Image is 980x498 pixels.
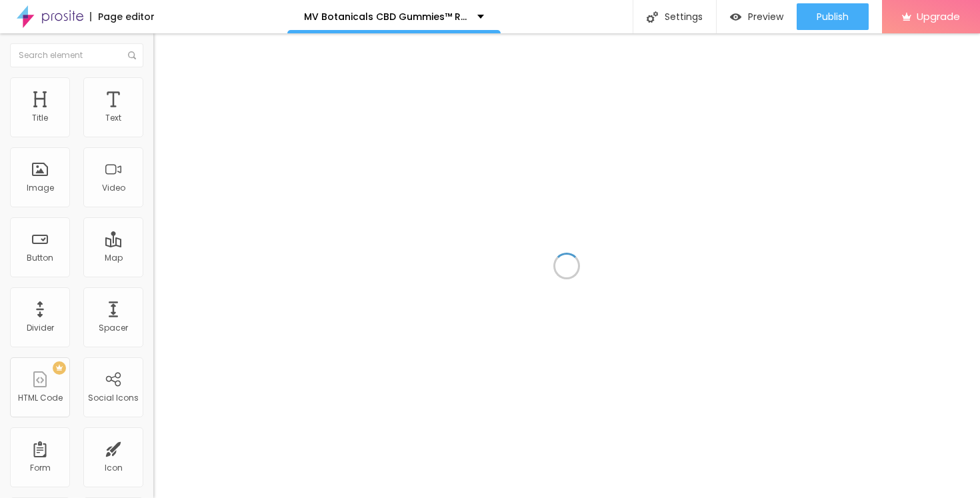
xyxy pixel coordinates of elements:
img: Icone [128,51,136,59]
span: Publish [817,11,849,22]
div: Map [105,253,123,263]
div: Spacer [99,323,128,333]
div: Divider [27,323,54,333]
div: Title [32,113,48,123]
button: Publish [797,3,869,30]
img: Icone [647,11,658,23]
div: Social Icons [88,393,139,403]
img: view-1.svg [730,11,741,23]
div: Form [30,463,51,473]
div: Icon [105,463,123,473]
span: Upgrade [917,11,960,22]
button: Preview [717,3,797,30]
div: Button [27,253,53,263]
span: Preview [748,11,783,22]
p: MV Botanicals CBD Gummies™ Review: Safe, Effective, and Convenient CBD in Every Bite [304,12,467,21]
div: HTML Code [18,393,63,403]
div: Video [102,183,125,193]
div: Text [105,113,121,123]
div: Page editor [90,12,155,21]
input: Search element [10,43,143,67]
div: Image [27,183,54,193]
